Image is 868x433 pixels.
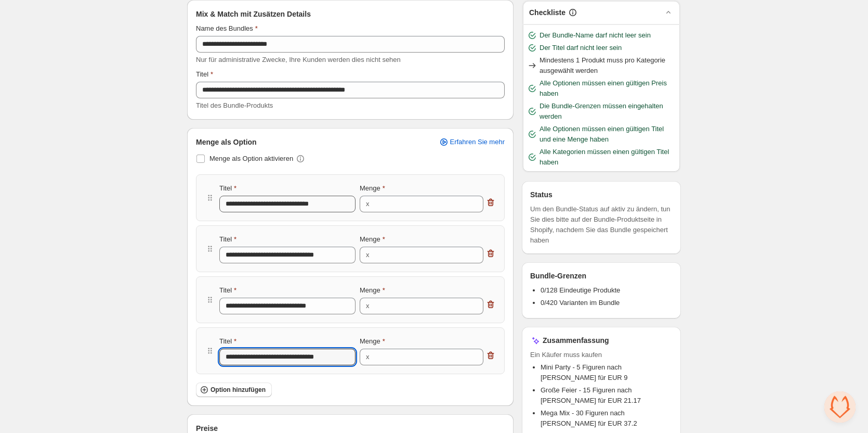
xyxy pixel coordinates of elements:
[540,30,651,41] span: Der Bundle-Name darf nicht leer sein
[530,271,586,281] h3: Bundle-Grenzen
[219,183,236,194] label: Titel
[219,234,236,245] label: Titel
[540,101,676,122] span: Die Bundle-Grenzen müssen eingehalten werden
[541,408,673,429] li: Mega Mix - 30 Figuren nach [PERSON_NAME] für EUR 37.2
[196,383,272,397] button: Option hinzufügen
[366,301,370,311] div: x
[530,350,673,360] span: Ein Käufer muss kaufen
[540,43,622,53] span: Der Titel darf nicht leer sein
[360,336,385,347] label: Menge
[196,69,213,80] label: Titel
[540,78,676,99] span: Alle Optionen müssen einen gültigen Preis haben
[360,183,385,194] label: Menge
[366,199,370,209] div: x
[219,336,236,347] label: Titel
[209,155,293,162] span: Menge als Option aktivieren
[196,23,258,34] label: Name des Bundles
[540,147,676,168] span: Alle Kategorien müssen einen gültigen Titel haben
[529,7,565,18] h3: Checkliste
[530,189,553,200] h3: Status
[360,234,385,245] label: Menge
[530,204,673,246] span: Um den Bundle-Status auf aktiv zu ändern, tun Sie dies bitte auf der Bundle-Produktseite in Shopi...
[366,352,370,362] div: x
[540,55,676,76] span: Mindestens 1 Produkt muss pro Kategorie ausgewählt werden
[541,286,620,294] span: 0/128 Eindeutige Produkte
[541,362,673,383] li: Mini Party - 5 Figuren nach [PERSON_NAME] für EUR 9
[541,299,620,307] span: 0/420 Varianten im Bundle
[824,391,856,423] a: Chat öffnen
[432,135,511,149] a: Erfahren Sie mehr
[196,137,257,147] span: Menge als Option
[360,285,385,296] label: Menge
[211,386,266,394] span: Option hinzufügen
[543,335,609,346] h3: Zusammenfassung
[450,138,505,146] span: Erfahren Sie mehr
[219,285,236,296] label: Titel
[540,124,676,145] span: Alle Optionen müssen einen gültigen Titel und eine Menge haben
[196,56,401,63] span: Nur für administrative Zwecke, Ihre Kunden werden dies nicht sehen
[196,101,273,109] span: Titel des Bundle-Produkts
[366,250,370,260] div: x
[196,9,311,19] span: Mix & Match mit Zusätzen Details
[541,385,673,406] li: Große Feier - 15 Figuren nach [PERSON_NAME] für EUR 21.17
